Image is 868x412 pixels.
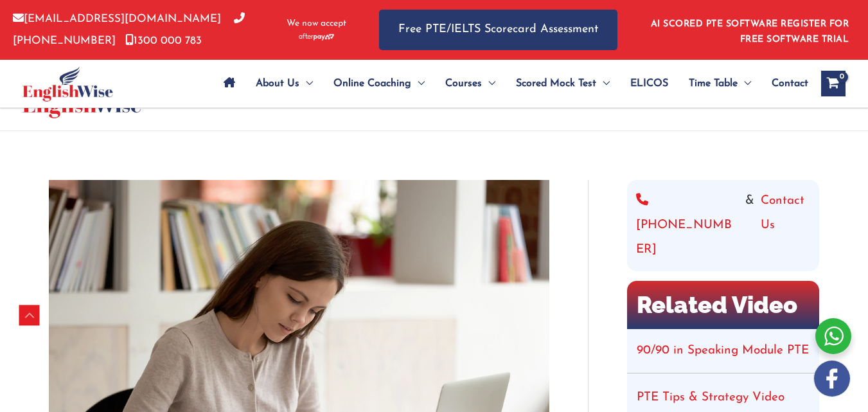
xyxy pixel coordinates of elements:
a: ELICOS [620,61,678,106]
span: Online Coaching [333,61,411,106]
span: Menu Toggle [411,61,425,106]
a: PTE Tips & Strategy Video [637,391,784,404]
h2: Related Video [627,281,819,328]
span: Menu Toggle [482,61,495,106]
a: CoursesMenu Toggle [435,61,506,106]
a: [PHONE_NUMBER] [636,189,739,262]
img: Afterpay-Logo [299,33,334,40]
a: [EMAIL_ADDRESS][DOMAIN_NAME] [13,13,221,24]
img: cropped-ew-logo [22,66,113,102]
span: We now accept [287,17,346,30]
a: [PHONE_NUMBER] [13,13,245,46]
img: white-facebook.png [814,361,850,397]
a: 90/90 in Speaking Module PTE [637,345,809,357]
a: About UsMenu Toggle [245,61,323,106]
span: Courses [445,61,482,106]
span: Menu Toggle [299,61,313,106]
a: Time TableMenu Toggle [678,61,761,106]
a: 1300 000 783 [125,35,202,46]
a: AI SCORED PTE SOFTWARE REGISTER FOR FREE SOFTWARE TRIAL [651,19,849,44]
a: Online CoachingMenu Toggle [323,61,435,106]
span: ELICOS [630,61,668,106]
a: Contact [761,61,808,106]
a: Contact Us [761,189,810,262]
span: Contact [772,61,808,106]
a: Scored Mock TestMenu Toggle [506,61,620,106]
span: Time Table [689,61,738,106]
div: & [636,189,810,262]
span: Menu Toggle [738,61,751,106]
nav: Site Navigation: Main Menu [213,61,808,106]
span: Menu Toggle [596,61,610,106]
span: About Us [256,61,299,106]
aside: Header Widget 1 [643,9,855,51]
a: View Shopping Cart, empty [821,71,846,96]
span: Scored Mock Test [516,61,596,106]
a: Free PTE/IELTS Scorecard Assessment [379,10,617,50]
